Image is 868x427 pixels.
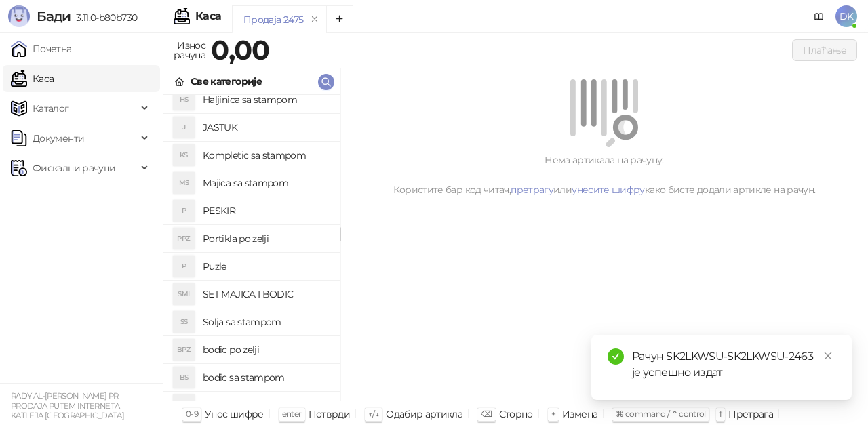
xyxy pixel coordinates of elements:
span: f [719,409,722,419]
span: ↑/↓ [368,409,379,419]
span: ⌫ [481,409,492,419]
div: SMI [173,283,195,305]
div: HS [173,89,195,110]
h4: Haljinica sa stampom [203,89,329,110]
h4: Puzle [203,256,329,277]
strong: 0,00 [211,33,269,66]
div: PPZ [173,228,195,249]
div: Рачун SK2LKWSU-SK2LKWSU-2463 је успешно издат [632,348,835,381]
div: Одабир артикла [386,405,462,423]
div: Сторно [499,405,533,423]
h4: bodic po zelji [203,339,329,361]
span: + [551,409,555,419]
h4: deciji duks sa stampom [203,394,329,416]
span: Документи [33,125,84,152]
span: enter [282,409,302,419]
span: check-circle [608,348,624,365]
span: Каталог [33,95,69,122]
h4: PESKIR [203,200,329,222]
div: Измена [562,405,597,423]
div: P [173,200,195,222]
span: close [823,351,833,361]
span: 3.11.0-b80b730 [71,12,137,24]
h4: Solja sa stampom [203,311,329,333]
div: KS [173,144,195,166]
h4: JASTUK [203,117,329,138]
div: Нема артикала на рачуну. Користите бар код читач, или како бисте додали артикле на рачун. [357,152,852,197]
div: Износ рачуна [171,37,208,64]
div: J [173,117,195,138]
button: Add tab [326,5,353,33]
h4: bodic sa stampom [203,367,329,388]
div: Продаја 2475 [243,12,303,27]
div: grid [163,95,340,401]
h4: Majica sa stampom [203,172,329,194]
img: Logo [8,5,30,27]
div: Унос шифре [205,405,264,423]
h4: Portikla po zelji [203,228,329,249]
button: Плаћање [792,39,857,61]
span: 0-9 [186,409,198,419]
button: remove [306,14,323,25]
div: BS [173,367,195,388]
div: P [173,256,195,277]
div: BPZ [173,339,195,361]
a: претрагу [511,184,553,196]
small: RADY AL-[PERSON_NAME] PR PRODAJA PUTEM INTERNETA KATLEJA [GEOGRAPHIC_DATA] [11,391,124,420]
a: Close [821,348,835,363]
div: Каса [195,11,221,22]
span: Бади [37,8,71,24]
span: ⌘ command / ⌃ control [616,409,706,419]
div: MS [173,172,195,194]
div: DDS [173,394,195,416]
div: Све категорије [191,74,262,89]
a: унесите шифру [572,184,645,196]
span: Фискални рачуни [33,155,115,182]
span: DK [835,5,857,27]
div: Потврди [309,405,351,423]
h4: Kompletic sa stampom [203,144,329,166]
div: Претрага [728,405,773,423]
a: Документација [808,5,830,27]
h4: SET MAJICA I BODIC [203,283,329,305]
a: Каса [11,65,54,92]
div: SS [173,311,195,333]
a: Почетна [11,35,72,62]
